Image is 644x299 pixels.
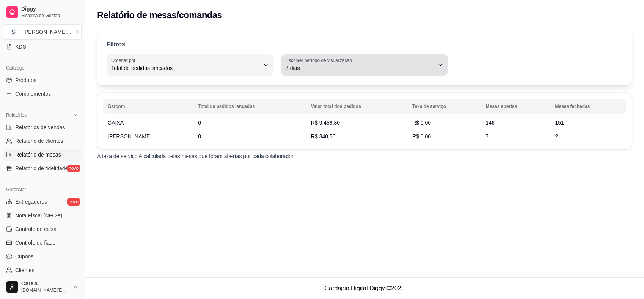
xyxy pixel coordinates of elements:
span: CAIXA [21,280,69,287]
span: Sistema de Gestão [21,13,79,19]
span: R$ 0,00 [412,120,431,126]
h2: Relatório de mesas/comandas [97,9,222,21]
a: DiggySistema de Gestão [3,3,82,21]
span: Controle de caixa [15,225,57,233]
span: Clientes [15,266,35,274]
th: Valor total dos pedidos [306,99,408,114]
span: [PERSON_NAME] [108,133,151,140]
span: KDS [15,43,26,51]
a: Cupons [3,250,82,263]
span: Produtos [15,76,36,84]
span: Controle de fiado [15,239,56,247]
span: R$ 0,00 [412,133,431,139]
span: 7 dias [286,64,434,72]
p: A taxa de serviço é calculada pelas mesas que foram abertas por cada colaborador. [97,152,632,160]
th: Garçom [103,99,193,114]
div: Gerenciar [3,184,82,196]
span: Nota Fiscal (NFC-e) [15,212,62,219]
button: Select a team [3,24,82,40]
span: Cupons [15,253,33,260]
a: Nota Fiscal (NFC-e) [3,209,82,221]
a: Entregadoresnovo [3,196,82,208]
button: Escolher período de visualização7 dias [281,54,448,76]
span: Relatórios [6,112,27,118]
a: Relatório de fidelidadenovo [3,162,82,174]
span: Relatórios de vendas [15,123,65,131]
a: Clientes [3,264,82,276]
div: Catálogo [3,62,82,74]
span: Entregadores [15,198,47,206]
span: 7 [486,133,489,139]
footer: Cardápio Digital Diggy © 2025 [85,277,644,299]
p: Filtros [107,40,125,49]
button: CAIXA[DOMAIN_NAME][EMAIL_ADDRESS][DOMAIN_NAME] [3,278,82,296]
span: CAIXA [108,119,124,127]
span: 2 [555,133,558,139]
span: 146 [486,120,495,126]
button: Ordenar porTotal de pedidos lançados [107,54,273,76]
a: Relatório de mesas [3,149,82,161]
th: Taxa de serviço [408,99,481,114]
a: Complementos [3,88,82,100]
span: 0 [198,120,201,126]
span: Relatório de clientes [15,137,63,145]
a: Controle de caixa [3,223,82,235]
span: Total de pedidos lançados [111,64,260,72]
span: Relatório de fidelidade [15,165,68,172]
label: Ordenar por [111,57,138,63]
span: Complementos [15,90,51,98]
a: Relatórios de vendas [3,121,82,133]
a: KDS [3,41,82,53]
th: Mesas fechadas [550,99,626,114]
span: 151 [555,120,564,126]
a: Relatório de clientes [3,135,82,147]
span: R$ 9.458,80 [311,120,340,126]
span: S [9,28,17,36]
a: Produtos [3,74,82,86]
span: 0 [198,133,201,139]
div: [PERSON_NAME] ... [23,28,71,36]
a: Controle de fiado [3,237,82,249]
th: Total de pedidos lançados [193,99,306,114]
th: Mesas abertas [481,99,551,114]
label: Escolher período de visualização [286,57,354,63]
span: R$ 340,50 [311,133,336,139]
span: [DOMAIN_NAME][EMAIL_ADDRESS][DOMAIN_NAME] [21,287,69,293]
span: Relatório de mesas [15,151,61,158]
span: Diggy [21,6,79,13]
